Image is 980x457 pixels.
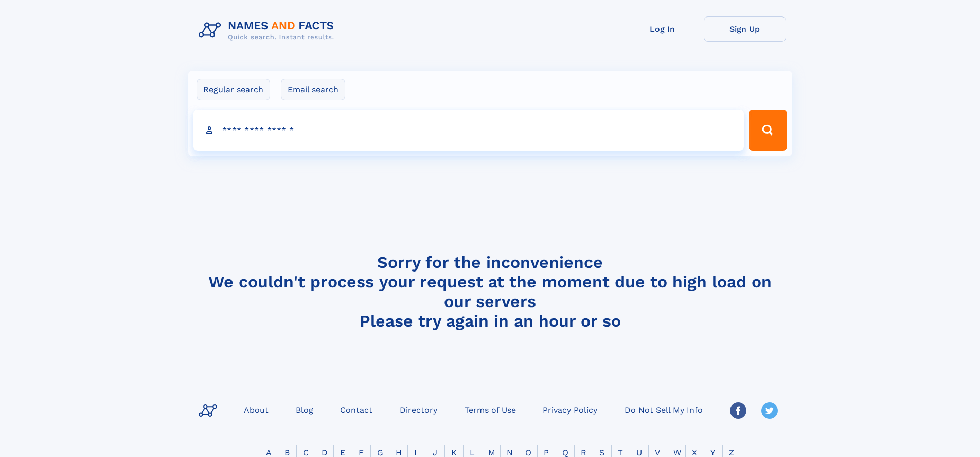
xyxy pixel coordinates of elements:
img: Logo Names and Facts [194,16,343,44]
a: Directory [396,402,441,417]
a: Terms of Use [460,402,520,417]
label: Email search [281,79,345,100]
input: search input [193,110,744,151]
button: Search Button [749,110,787,151]
a: Sign Up [704,16,786,42]
a: Contact [336,402,377,417]
a: Do Not Sell My Info [620,402,707,417]
a: Privacy Policy [539,402,601,417]
a: About [240,402,273,417]
label: Regular search [197,79,270,100]
a: Blog [292,402,317,417]
img: Facebook [730,402,746,419]
img: Twitter [761,402,778,419]
a: Log In [621,16,704,42]
h4: Sorry for the inconvenience We couldn't process your request at the moment due to high load on ou... [194,252,786,331]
